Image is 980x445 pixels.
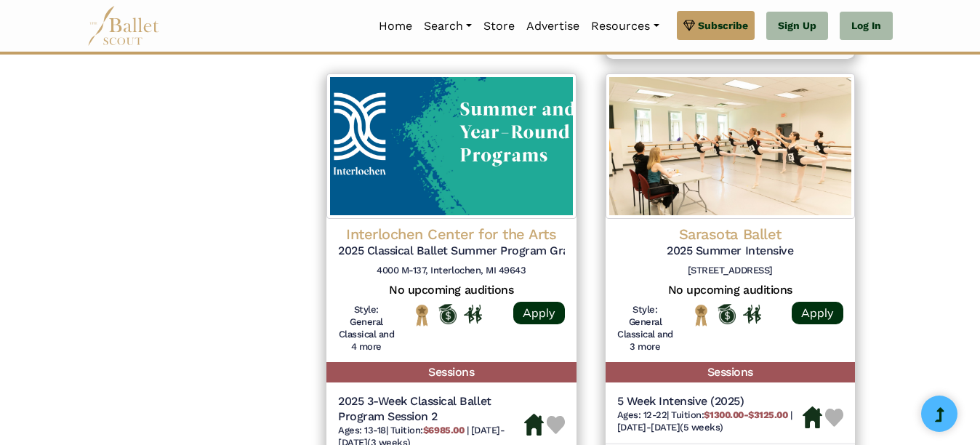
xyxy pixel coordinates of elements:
[617,225,844,244] h4: Sarasota Ballet
[418,11,478,41] a: Search
[606,73,856,219] img: Logo
[338,244,565,259] h5: 2025 Classical Ballet Summer Program Grades 9-12
[326,362,577,383] h5: Sessions
[825,409,843,427] img: Heart
[390,425,467,436] span: Tuition:
[704,409,787,420] b: $1300.00-$3125.00
[617,265,844,277] h6: [STREET_ADDRESS]
[840,12,893,41] a: Log In
[413,304,431,326] img: National
[521,11,585,41] a: Advertise
[606,362,856,383] h5: Sessions
[617,283,844,298] h5: No upcoming auditions
[803,406,822,428] img: Housing Available
[683,17,695,33] img: gem.svg
[478,11,521,41] a: Store
[617,244,844,259] h5: 2025 Summer Intensive
[585,11,664,41] a: Resources
[338,394,524,425] h5: 2025 3-Week Classical Ballet Program Session 2
[338,425,386,436] span: Ages: 13-18
[524,414,544,436] img: Housing Available
[617,394,803,409] h5: 5 Week Intensive (2025)
[338,304,395,353] h6: Style: General Classical and 4 more
[698,17,748,33] span: Subscribe
[617,409,667,420] span: Ages: 12-22
[617,422,723,433] span: [DATE]-[DATE] (5 weeks)
[464,305,482,324] img: In Person
[373,11,418,41] a: Home
[326,73,577,219] img: Logo
[792,302,843,324] a: Apply
[338,283,565,298] h5: No upcoming auditions
[338,265,565,277] h6: 4000 M-137, Interlochen, MI 49643
[677,11,755,40] a: Subscribe
[617,409,803,434] h6: | |
[617,304,674,353] h6: Style: General Classical and 3 more
[338,225,565,244] h4: Interlochen Center for the Arts
[423,425,464,436] b: $6985.00
[692,304,710,326] img: National
[766,12,828,41] a: Sign Up
[718,304,736,324] img: Offers Scholarship
[671,409,790,420] span: Tuition:
[513,302,565,324] a: Apply
[743,305,761,324] img: In Person
[547,416,565,434] img: Heart
[438,304,457,324] img: Offers Scholarship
